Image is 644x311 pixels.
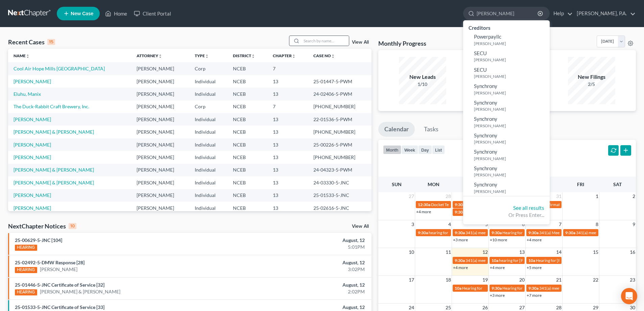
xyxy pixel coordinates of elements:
span: Synchrony [474,132,497,138]
td: NCEB [228,176,267,189]
a: [PERSON_NAME] [14,142,51,148]
td: [PERSON_NAME] [131,138,189,151]
td: 24-04323-5-PWM [308,164,372,176]
td: Individual [189,75,228,88]
span: 341(a) meeting for [PERSON_NAME] Ms [466,230,537,235]
small: [PERSON_NAME] [474,90,548,96]
a: The Duck-Rabbit Craft Brewery, Inc. [14,104,89,109]
td: 25-01447-5-PWM [308,75,372,88]
td: [PERSON_NAME] [131,176,189,189]
a: Chapterunfold_more [273,53,296,58]
small: [PERSON_NAME] [474,188,548,194]
td: 13 [267,176,308,189]
td: [PERSON_NAME] [131,164,189,176]
span: 10 [408,248,415,256]
span: 9:30a [455,258,465,263]
span: 13 [519,248,525,256]
div: August, 12 [253,259,365,266]
a: +4 more [416,209,431,214]
span: 7 [558,220,562,228]
td: [PERSON_NAME] [131,75,189,88]
span: 1 [595,192,599,200]
span: 341(a) meeting for [PERSON_NAME] [539,286,604,291]
div: New Filings [568,73,615,81]
div: New Leads [399,73,446,81]
span: 9:30a [492,286,502,291]
span: 20 [519,276,525,284]
td: NCEB [228,62,267,75]
span: 9:30a [455,202,465,207]
a: Synchrony[PERSON_NAME] [463,81,550,97]
td: [PHONE_NUMBER] [308,126,372,138]
span: 22 [592,276,599,284]
a: +5 more [527,265,542,270]
a: Typeunfold_more [195,53,209,58]
a: [PERSON_NAME] [14,205,51,211]
a: SECU[PERSON_NAME] [463,48,550,65]
a: Nameunfold_more [14,53,30,58]
span: 17 [408,276,415,284]
span: 23 [629,276,636,284]
small: [PERSON_NAME] [474,156,548,161]
a: Tasks [418,122,445,137]
div: NextChapter Notices [8,222,76,230]
td: 7 [267,101,308,113]
td: [PERSON_NAME] [131,101,189,113]
span: SECU [474,67,487,73]
a: Home [102,7,130,20]
span: SECU [474,50,487,56]
td: NCEB [228,101,267,113]
td: NCEB [228,75,267,88]
span: 15 [592,248,599,256]
i: unfold_more [251,54,255,58]
a: Synchrony[PERSON_NAME] [463,163,550,180]
a: [PERSON_NAME] & [PERSON_NAME] [14,167,94,173]
span: 341(a) Meeting for [PERSON_NAME] [539,230,605,235]
td: NCEB [228,151,267,163]
span: Sat [613,181,622,187]
a: View All [352,224,369,229]
small: [PERSON_NAME] [474,73,548,79]
a: 25-01533-5-JNC Certificate of Service [33] [15,304,104,310]
a: Synchrony[PERSON_NAME] [463,114,550,130]
a: Synchrony[PERSON_NAME] [463,147,550,163]
a: View All [352,40,369,45]
span: Synchrony [474,181,497,187]
span: 9:30a [528,286,539,291]
a: 25-02492-5-DMW Response [28] [15,260,85,265]
a: Synchrony[PERSON_NAME] [463,179,550,196]
td: 13 [267,88,308,100]
a: +3 more [453,237,468,242]
td: 24-03330-5-JNC [308,176,372,189]
i: unfold_more [292,54,296,58]
span: Synchrony [474,99,497,106]
span: Hearing for [PERSON_NAME] [536,258,589,263]
a: [PERSON_NAME] & [PERSON_NAME] [14,129,94,135]
td: 25-02616-5-JNC [308,202,372,214]
span: 28 [445,192,452,200]
span: 18 [445,276,452,284]
div: 2:02PM [253,288,365,295]
a: Client Portal [130,7,174,20]
td: Individual [189,138,228,151]
span: 14 [555,248,562,256]
input: Search by name... [302,36,349,46]
td: 24-02406-5-PWM [308,88,372,100]
span: 19 [482,276,488,284]
button: month [383,145,401,154]
a: [PERSON_NAME] & [PERSON_NAME] [40,288,120,295]
span: 16 [629,248,636,256]
span: Synchrony [474,149,497,155]
span: 8 [595,220,599,228]
span: 9:30a [455,230,465,235]
a: [PERSON_NAME], P.A. [573,7,636,20]
a: See all results [513,205,544,211]
td: 13 [267,189,308,202]
a: Calendar [378,122,415,137]
td: 13 [267,138,308,151]
span: 2 [632,192,636,200]
span: 9:30a [528,230,539,235]
div: 3:02PM [253,266,365,273]
td: Individual [189,202,228,214]
div: Creditors [463,23,550,31]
